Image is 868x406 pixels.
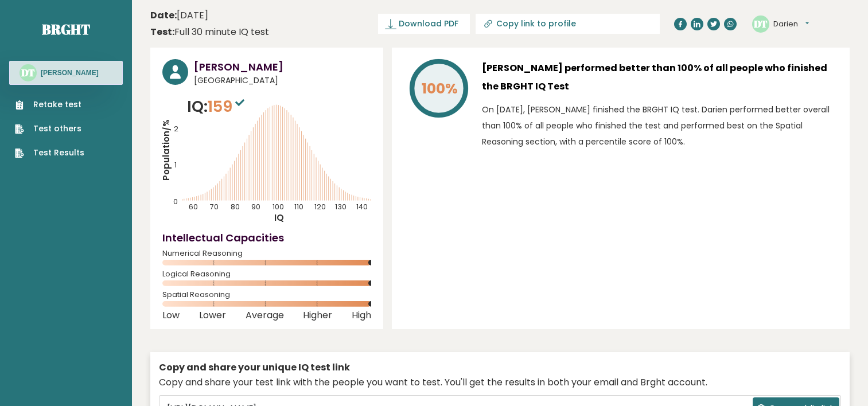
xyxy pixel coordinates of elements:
[150,9,208,22] time: [DATE]
[15,99,84,111] a: Retake test
[160,119,172,181] tspan: Population/%
[189,202,198,212] tspan: 60
[356,202,368,212] tspan: 140
[335,202,347,212] tspan: 130
[42,20,90,38] a: Brght
[378,14,470,34] a: Download PDF
[174,160,177,170] tspan: 1
[314,202,326,212] tspan: 120
[482,59,838,96] h3: [PERSON_NAME] performed better than 100% of all people who finished the BRGHT IQ Test
[773,18,809,30] button: Darien
[162,292,371,297] span: Spatial Reasoning
[231,202,240,212] tspan: 80
[162,251,371,256] span: Numerical Reasoning
[162,313,180,318] span: Low
[273,202,284,212] tspan: 100
[754,17,768,30] text: DT
[150,25,174,38] b: Test:
[150,25,269,39] div: Full 30 minute IQ test
[41,68,99,77] h3: [PERSON_NAME]
[210,202,219,212] tspan: 70
[15,147,84,159] a: Test Results
[162,272,371,276] span: Logical Reasoning
[162,230,371,245] h4: Intellectual Capacities
[199,313,226,318] span: Lower
[352,313,371,318] span: High
[208,96,247,117] span: 159
[21,66,35,79] text: DT
[187,95,247,118] p: IQ:
[246,313,284,318] span: Average
[159,376,841,389] div: Copy and share your test link with the people you want to test. You'll get the results in both yo...
[399,18,458,30] span: Download PDF
[303,313,332,318] span: Higher
[274,212,284,224] tspan: IQ
[194,59,371,75] h3: [PERSON_NAME]
[15,123,84,135] a: Test others
[150,9,177,22] b: Date:
[482,101,838,150] p: On [DATE], [PERSON_NAME] finished the BRGHT IQ test. Darien performed better overall than 100% of...
[194,75,371,87] span: [GEOGRAPHIC_DATA]
[251,202,260,212] tspan: 90
[159,361,841,374] div: Copy and share your unique IQ test link
[294,202,303,212] tspan: 110
[173,197,178,206] tspan: 0
[422,79,458,99] tspan: 100%
[174,124,178,134] tspan: 2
